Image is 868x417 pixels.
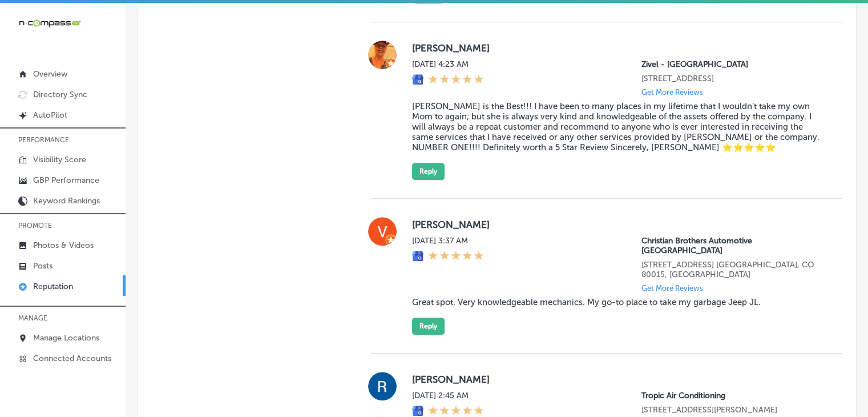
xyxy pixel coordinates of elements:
div: 5 Stars [428,250,484,263]
button: Reply [412,318,445,335]
div: v 4.0.25 [32,18,56,27]
p: Tropic Air Conditioning [641,391,824,400]
p: 790 Jordan Rd Suite 107 [641,74,824,83]
img: tab_keywords_by_traffic_grey.svg [114,66,123,75]
p: Keyword Rankings [33,196,100,206]
p: Zivel - Franklin Cool Springs [641,59,824,69]
img: 660ab0bf-5cc7-4cb8-ba1c-48b5ae0f18e60NCTV_CLogo_TV_Black_-500x88.png [18,18,81,29]
div: 5 Stars [428,74,484,86]
p: Reputation [33,282,73,291]
p: Get More Reviews [641,284,703,292]
label: [PERSON_NAME] [412,42,824,54]
p: Visibility Score [33,155,86,165]
div: Keywords by Traffic [126,67,192,75]
div: Domain: [DOMAIN_NAME] [30,30,126,39]
p: GBP Performance [33,175,99,185]
p: AutoPilot [33,110,67,120]
p: Connected Accounts [33,354,111,363]
label: [PERSON_NAME] [412,374,824,385]
img: tab_domain_overview_orange.svg [31,66,40,75]
label: [DATE] 2:45 AM [412,391,484,400]
p: Christian Brothers Automotive South Aurora [641,236,824,255]
div: Domain Overview [43,67,102,75]
blockquote: [PERSON_NAME] is the Best!!! I have been to many places in my lifetime that I wouldn’t take my ow... [412,101,824,153]
p: Photos & Videos [33,240,94,250]
p: Manage Locations [33,333,99,343]
label: [PERSON_NAME] [412,219,824,230]
p: Overview [33,69,67,79]
p: Get More Reviews [641,88,703,97]
img: website_grey.svg [18,30,27,39]
img: logo_orange.svg [18,18,27,27]
p: Posts [33,261,53,271]
blockquote: Great spot. Very knowledgeable mechanics. My go-to place to take my garbage Jeep JL. [412,297,824,307]
p: 1342 whitfield ave [641,405,824,415]
label: [DATE] 4:23 AM [412,59,484,69]
button: Reply [412,163,445,180]
p: 21550 E Quincy Ave. [641,260,824,279]
label: [DATE] 3:37 AM [412,236,484,246]
p: Directory Sync [33,90,87,99]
